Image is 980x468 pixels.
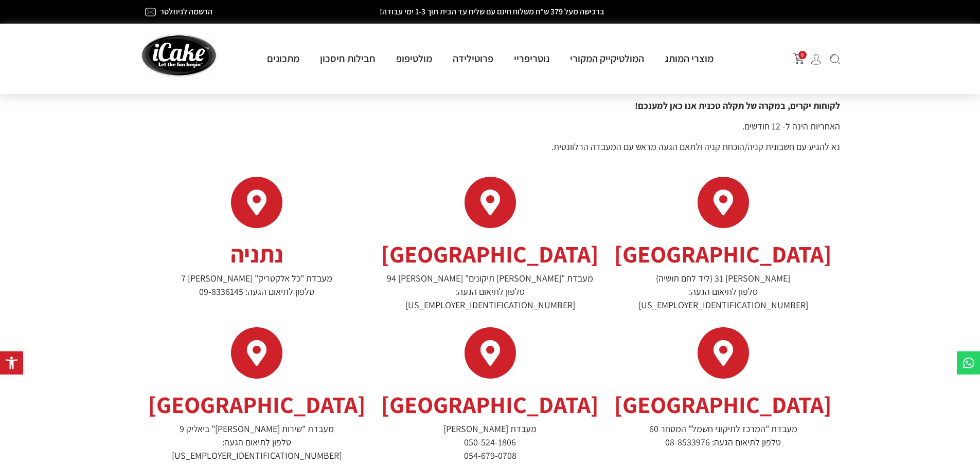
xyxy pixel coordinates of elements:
a: מתכונים [257,52,310,65]
span: [GEOGRAPHIC_DATA] [614,389,832,420]
span: [GEOGRAPHIC_DATA] [381,238,599,269]
a: חבילות חיסכון [310,52,386,65]
a: מולטיפופ [386,52,442,65]
img: shopping-cart.png [793,53,805,64]
a: פרוטילידה [442,52,504,65]
span: [GEOGRAPHIC_DATA] [614,238,832,269]
p: [PERSON_NAME] 31 (ליד לחם תושיה) טלפון לתיאום הגעה: [US_EMPLOYER_IDENTIFICATION_NUMBER] [612,272,834,312]
a: מוצרי המותג [654,52,724,65]
a: נוטריפריי [504,52,560,65]
strong: לקוחות יקרים, במקרה של תקלה טכנית אנו כאן למענכם! [635,100,840,111]
span: נתניה [230,238,283,269]
p: מעבדת "כל אלקטריק" [PERSON_NAME] 7 טלפון לתיאום הגעה: 09-8336145 [146,272,368,298]
span: [GEOGRAPHIC_DATA] [148,389,366,420]
p: מעבדת "המרכז לתיקוני חשמל" המסחר 60 טלפון לתיאום הגעה: 08-8533976 [612,422,834,449]
h2: ברכישה מעל 379 ש"ח משלוח חינם עם שליח עד הבית תוך 1-3 ימי עבודה! [292,8,693,16]
span: [GEOGRAPHIC_DATA] [381,389,599,420]
button: פתח עגלת קניות צדדית [793,53,805,64]
p: נא להגיע עם חשבונית קניה/הוכחת קניה ולתאם הגעה מראש עם המעבדה הרלוונטית. [140,140,840,154]
p: מעבדת "שירות [PERSON_NAME]" ביאליק 9 טלפון לתיאום הגעה: [US_EMPLOYER_IDENTIFICATION_NUMBER] [146,422,368,462]
p: מעבדת "[PERSON_NAME] תיקונים" [PERSON_NAME] 94 טלפון לתיאום הגעה: [US_EMPLOYER_IDENTIFICATION_NUM... [379,272,601,312]
a: הרשמה לניוזלטר [160,6,212,17]
a: המולטיקייק המקורי [560,52,654,65]
span: 0 [798,51,807,59]
p: מעבדת [PERSON_NAME] 050-524-1806 054-679-0708 [379,422,601,462]
p: האחריות הינה ל- 12 חודשים. [140,120,840,133]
